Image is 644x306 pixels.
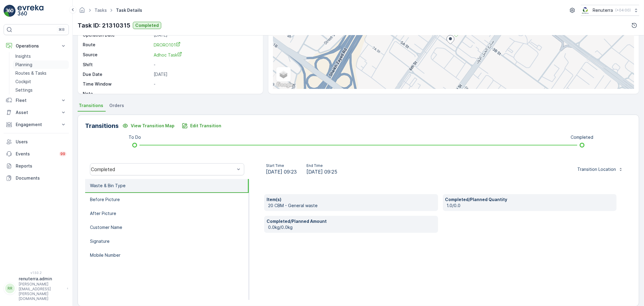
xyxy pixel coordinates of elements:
p: - [154,81,257,87]
p: Note [83,91,151,97]
p: 0.0kg/0.0kg [268,224,436,230]
p: Route [83,42,151,48]
a: Reports [4,160,69,172]
p: - [154,62,257,68]
span: DRORO101 [154,42,181,47]
p: Planning [15,62,32,68]
button: Fleet [4,94,69,106]
img: Google [275,81,295,89]
p: Item(s) [267,197,436,203]
span: Orders [109,103,124,109]
p: Edit Transition [190,123,221,129]
p: Completed/Planned Amount [267,218,436,224]
p: renuterra.admin [19,276,64,282]
p: 1.0/0.0 [447,203,614,209]
p: Renuterra [593,7,613,13]
p: Users [16,139,66,145]
button: Renuterra(+04:00) [581,5,639,16]
p: Engagement [16,122,57,128]
a: Adhoc Task [154,52,257,58]
p: Before Picture [90,197,120,203]
span: v 1.50.2 [4,271,69,275]
img: logo_light-DOdMpM7g.png [18,5,43,17]
p: Time Window [83,81,151,87]
p: Insights [15,53,31,59]
img: Screenshot_2024-07-26_at_13.33.01.png [581,7,590,14]
p: Due Date [83,71,151,77]
p: Documents [16,175,66,181]
p: 99 [60,151,65,156]
span: Transitions [79,103,103,109]
span: Task Details [115,7,143,13]
p: Task ID: 21310315 [78,21,130,30]
img: logo [4,5,16,17]
p: End Time [306,163,337,168]
p: To Do [129,134,141,140]
p: Reports [16,163,66,169]
p: Completed/Planned Quantity [445,197,614,203]
button: Operations [4,40,69,52]
p: Customer Name [90,224,122,230]
p: View Transition Map [131,123,175,129]
a: Routes & Tasks [13,69,69,77]
p: Shift [83,62,151,68]
p: Source [83,52,151,58]
a: Open this area in Google Maps (opens a new window) [275,81,295,89]
a: Tasks [95,8,107,13]
p: 20 CBM - General waste [268,203,436,209]
button: Asset [4,106,69,119]
p: [DATE] [154,71,257,77]
p: Fleet [16,97,57,103]
p: Transitions [85,121,119,130]
p: Completed [135,22,159,28]
p: Completed [571,134,593,140]
p: Asset [16,109,57,116]
a: Settings [13,86,69,94]
p: Start Time [266,163,297,168]
a: Planning [13,60,69,69]
a: Insights [13,52,69,60]
p: Cockpit [15,79,31,85]
a: Cockpit [13,77,69,86]
a: Users [4,136,69,148]
p: ( +04:00 ) [615,8,631,13]
p: - [154,91,257,97]
button: Edit Transition [178,121,225,131]
p: Signature [90,238,110,244]
a: Homepage [79,9,85,14]
button: Transition Location [574,164,627,174]
button: Completed [133,22,161,29]
div: Completed [91,167,235,172]
span: Adhoc Task [154,52,182,57]
a: Layers [277,68,290,81]
a: Events99 [4,148,69,160]
p: Events [16,151,56,157]
p: Waste & Bin Type [90,183,126,189]
p: After Picture [90,210,116,216]
p: Mobile Number [90,252,120,258]
p: ⌘B [59,27,65,32]
a: DRORO101 [154,42,257,48]
span: [DATE] 09:23 [266,168,297,175]
span: [DATE] 09:25 [306,168,337,175]
p: Transition Location [577,166,616,172]
p: Operations [16,43,57,49]
p: Settings [15,87,33,93]
button: RRrenuterra.admin[PERSON_NAME][EMAIL_ADDRESS][PERSON_NAME][DOMAIN_NAME] [4,276,69,301]
p: [PERSON_NAME][EMAIL_ADDRESS][PERSON_NAME][DOMAIN_NAME] [19,282,64,301]
p: Routes & Tasks [15,70,46,76]
div: RR [5,284,15,293]
a: Documents [4,172,69,184]
button: Engagement [4,119,69,131]
button: View Transition Map [119,121,178,131]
